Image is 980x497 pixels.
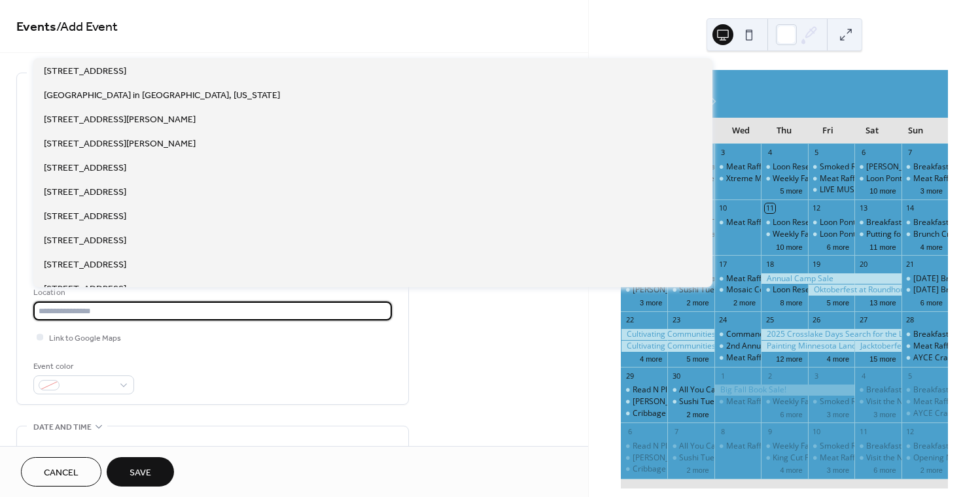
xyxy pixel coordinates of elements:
div: 11 [858,426,868,436]
div: 3 [718,148,728,158]
div: Loon Pontoon Tours - National Loon Center [854,173,901,184]
span: Save [130,466,151,480]
div: 5 [905,371,915,381]
div: Susie Baillif Memorial Fund Raising Show [854,162,901,173]
span: / Add Event [56,14,118,40]
div: Fri [806,118,850,144]
div: Breakfast at Sunshine’s! [866,441,953,452]
div: Breakfast at Sunshine’s! [854,441,901,452]
button: 3 more [822,408,854,419]
button: 2 more [915,464,948,475]
button: 3 more [868,408,901,419]
div: Meat Raffle [901,341,948,352]
div: 1 [718,371,728,381]
div: Breakfast at Sunshine’s! [901,329,948,340]
div: Breakfast at Sunshine’s! [854,217,901,228]
span: [STREET_ADDRESS] [44,283,126,296]
div: Weekly Family Story Time: Thursdays [773,441,907,452]
button: 4 more [635,352,667,364]
div: Mosaic Coaster Creations [714,284,761,296]
div: Putting for Dogs [866,229,925,240]
div: Meat Raffle at Lucky's Tavern [714,162,761,173]
div: 10 [718,203,728,213]
div: Read N Play Every [DATE] [633,441,726,452]
div: Breakfast at Sunshine’s! [901,385,948,396]
div: Loon Research Tour - National Loon Center [761,284,807,296]
div: 30 [671,371,681,381]
button: 3 more [822,464,854,475]
div: Meat Raffle [901,173,948,184]
span: [GEOGRAPHIC_DATA] in [GEOGRAPHIC_DATA], [US_STATE] [44,89,280,103]
div: Loon Research Tour - [GEOGRAPHIC_DATA] [773,284,931,296]
div: Breakfast at Sunshine’s! [901,162,948,173]
div: 8 [718,426,728,436]
div: Weekly Family Story Time: Thursdays [761,229,807,240]
div: 4 [858,371,868,381]
div: Painting Minnesota Landscapes with Paul Oman, a 2-day Watercolor Workshop [761,341,854,352]
div: Commanders Breakfast Buffet [726,329,837,340]
button: 3 more [635,296,667,307]
div: Read N Play Every Monday [621,441,667,452]
button: 2 more [681,408,714,419]
span: [STREET_ADDRESS] [44,162,126,175]
div: Smoked Rib Fridays! [820,396,892,407]
div: 17 [718,259,728,269]
button: 2 more [728,296,761,307]
div: Smoked Rib Fridays! [808,441,854,452]
span: Cancel [44,466,79,480]
a: Cancel [21,457,101,487]
div: All You Can Eat Tacos [667,441,714,452]
div: 7 [671,426,681,436]
span: [STREET_ADDRESS][PERSON_NAME] [44,113,196,127]
button: 4 more [915,241,948,252]
button: 2 more [681,296,714,307]
div: 24 [718,315,728,325]
div: Xtreme Music Bingo- Awesome 80's [726,173,857,184]
div: Jacktoberfest [854,341,901,352]
div: Loon Pontoon Tours - [GEOGRAPHIC_DATA] [820,217,978,228]
div: 5 [812,148,822,158]
div: [PERSON_NAME] Mondays at Sunshine's! [633,284,782,296]
div: [PERSON_NAME] Mondays at Sunshine's! [633,453,782,464]
div: 4 [765,148,775,158]
div: Brunch Cruise [913,229,965,240]
div: 26 [812,315,822,325]
div: Sushi Tuesdays! [667,396,714,407]
div: Opening Nights - HSO Fall Concert Series [901,453,948,464]
span: Date and time [33,420,92,434]
div: 28 [905,315,915,325]
div: Brunch Cruise [901,229,948,240]
button: 6 more [868,464,901,475]
div: Sat [850,118,894,144]
div: Meat Raffle at Lucky's Tavern [714,217,761,228]
div: Sushi Tuesdays! [679,396,737,407]
div: Wed [719,118,763,144]
div: Weekly Family Story Time: Thursdays [761,396,807,407]
div: Cribbage Doubles League at [PERSON_NAME] Brewery [633,464,832,475]
div: Meat Raffle at [GEOGRAPHIC_DATA] [726,441,858,452]
div: King Cut Prime Rib at Freddy's [773,453,881,464]
span: [STREET_ADDRESS] [44,258,126,272]
button: 3 more [915,184,948,196]
div: Loon Research Tour - National Loon Center [761,162,807,173]
div: Breakfast at Sunshine’s! [866,385,953,396]
button: 4 more [822,352,854,364]
div: 11 [765,203,775,213]
div: Event color [33,360,131,373]
span: [STREET_ADDRESS] [44,210,126,224]
div: Meat Raffle at [GEOGRAPHIC_DATA] [820,453,952,464]
div: Meat Raffle at Lucky's Tavern [714,441,761,452]
span: Link to Google Maps [49,332,121,345]
div: Meat Raffle at [GEOGRAPHIC_DATA] [726,273,858,284]
button: 6 more [775,408,807,419]
div: 18 [765,259,775,269]
div: Loon Research Tour - [GEOGRAPHIC_DATA] [773,162,931,173]
div: 6 [625,426,635,436]
div: 6 [858,148,868,158]
div: AYCE Crab Legs at Freddy's [901,408,948,419]
button: 11 more [864,241,901,252]
div: Margarita Mondays at Sunshine's! [621,284,667,296]
button: 2 more [681,464,714,475]
div: Sun [894,118,937,144]
div: Weekly Family Story Time: Thursdays [773,396,907,407]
